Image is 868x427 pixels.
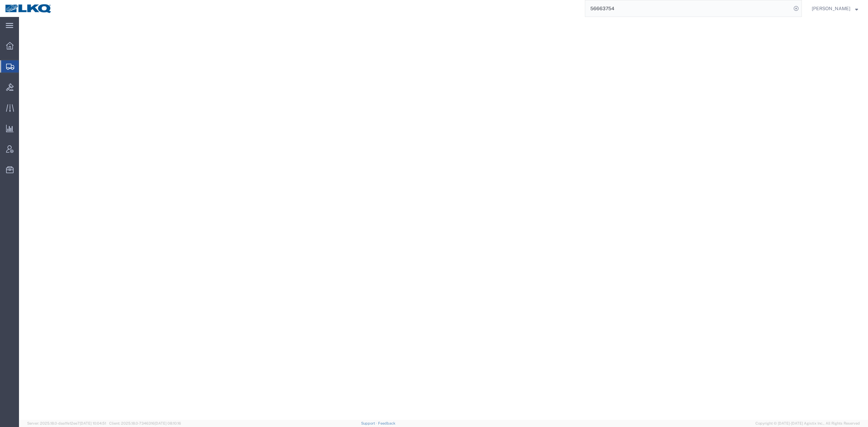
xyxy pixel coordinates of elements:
[585,0,791,17] input: Search for shipment number, reference number
[27,421,106,425] span: Server: 2025.18.0-daa1fe12ee7
[80,421,106,425] span: [DATE] 10:04:51
[378,421,395,425] a: Feedback
[19,17,868,420] iframe: FS Legacy Container
[755,421,860,426] span: Copyright © [DATE]-[DATE] Agistix Inc., All Rights Reserved
[5,3,52,14] img: logo
[811,4,859,13] button: [PERSON_NAME]
[109,421,181,425] span: Client: 2025.18.0-7346316
[361,421,378,425] a: Support
[155,421,181,425] span: [DATE] 08:10:16
[812,5,850,12] span: Matt Harvey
